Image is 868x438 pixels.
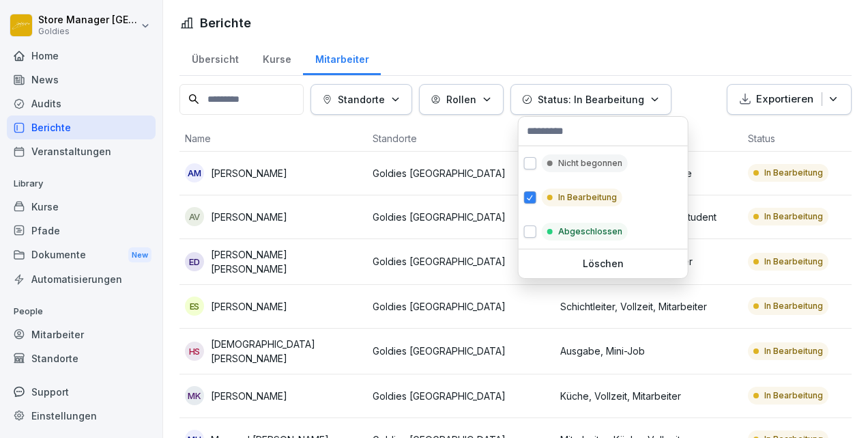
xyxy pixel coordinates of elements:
[558,225,622,238] p: Abgeschlossen
[756,92,813,107] p: Exportieren
[446,92,476,107] p: Rollen
[538,92,644,107] p: Status: In Bearbeitung
[558,191,617,204] p: In Bearbeitung
[338,92,385,107] p: Standorte
[558,157,622,169] p: Nicht begonnen
[524,258,682,270] p: Löschen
